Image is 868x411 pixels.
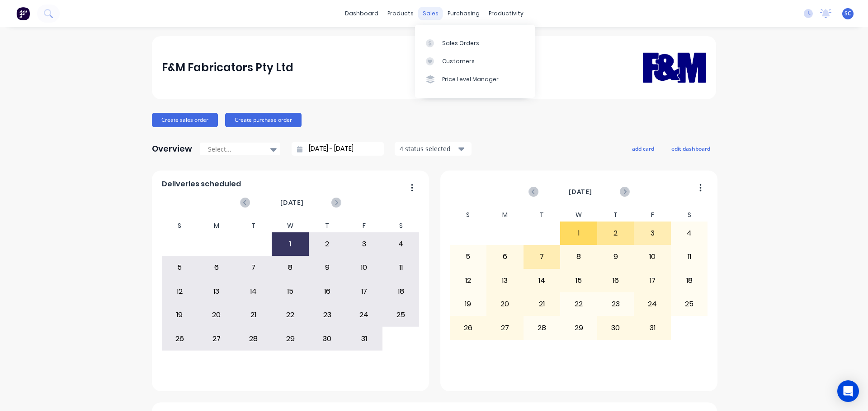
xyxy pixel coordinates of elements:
[671,222,708,245] div: 4
[272,280,308,303] div: 15
[383,280,419,303] div: 18
[198,327,235,350] div: 27
[236,280,272,303] div: 14
[598,316,634,339] div: 30
[560,208,597,222] div: W
[415,70,535,88] a: Price Level Manager
[309,280,345,303] div: 16
[487,293,523,315] div: 20
[161,219,198,232] div: S
[561,269,597,292] div: 15
[671,293,708,315] div: 25
[340,7,383,20] a: dashboard
[671,269,708,292] div: 18
[634,222,670,245] div: 3
[415,52,535,70] a: Customers
[236,327,272,350] div: 28
[225,113,302,127] button: Create purchase order
[484,7,528,20] div: productivity
[634,293,670,315] div: 24
[382,219,420,232] div: S
[643,39,706,96] img: F&M Fabricators Pty Ltd
[598,293,634,315] div: 23
[152,140,192,158] div: Overview
[345,219,382,232] div: F
[162,280,198,303] div: 12
[272,304,308,326] div: 22
[442,75,499,83] div: Price Level Manager
[272,219,309,232] div: W
[16,7,30,20] img: Factory
[671,208,708,222] div: S
[309,327,345,350] div: 30
[524,269,560,292] div: 14
[634,245,670,268] div: 10
[487,316,523,339] div: 27
[561,293,597,315] div: 22
[561,222,597,245] div: 1
[665,143,716,154] button: edit dashboard
[309,304,345,326] div: 23
[634,269,670,292] div: 17
[309,219,346,232] div: T
[598,269,634,292] div: 16
[346,327,382,350] div: 31
[383,256,419,279] div: 11
[162,59,293,77] div: F&M Fabricators Pty Ltd
[450,293,486,315] div: 19
[561,245,597,268] div: 8
[671,245,708,268] div: 11
[346,233,382,255] div: 3
[634,208,671,222] div: F
[162,256,198,279] div: 5
[400,144,457,153] div: 4 status selected
[198,256,235,279] div: 6
[598,245,634,268] div: 9
[162,304,198,326] div: 19
[450,269,486,292] div: 12
[597,208,634,222] div: T
[309,256,345,279] div: 9
[162,327,198,350] div: 26
[626,143,660,154] button: add card
[524,208,561,222] div: T
[346,304,382,326] div: 24
[152,113,218,127] button: Create sales order
[383,304,419,326] div: 25
[272,233,308,255] div: 1
[569,187,592,197] span: [DATE]
[837,380,859,402] div: Open Intercom Messenger
[395,142,472,156] button: 4 status selected
[524,316,560,339] div: 28
[634,316,670,339] div: 31
[162,179,241,189] span: Deliveries scheduled
[598,222,634,245] div: 2
[450,208,487,222] div: S
[450,316,486,339] div: 26
[561,316,597,339] div: 29
[346,280,382,303] div: 17
[383,7,418,20] div: products
[524,293,560,315] div: 21
[844,9,851,18] span: SC
[198,304,235,326] div: 20
[272,327,308,350] div: 29
[280,198,304,208] span: [DATE]
[415,34,535,52] a: Sales Orders
[309,233,345,255] div: 2
[235,219,272,232] div: T
[198,219,235,232] div: M
[524,245,560,268] div: 7
[198,280,235,303] div: 13
[487,245,523,268] div: 6
[383,233,419,255] div: 4
[486,208,524,222] div: M
[450,245,486,268] div: 5
[418,7,443,20] div: sales
[442,39,479,47] div: Sales Orders
[236,256,272,279] div: 7
[487,269,523,292] div: 13
[236,304,272,326] div: 21
[442,57,475,65] div: Customers
[346,256,382,279] div: 10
